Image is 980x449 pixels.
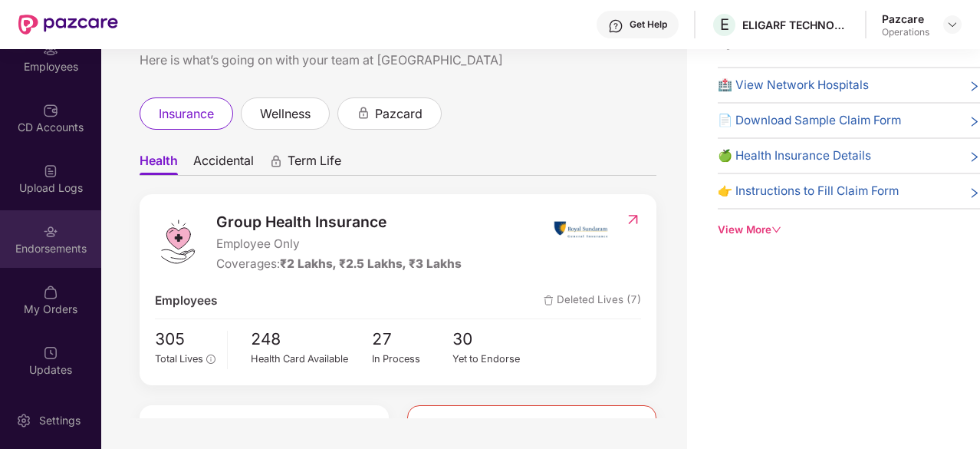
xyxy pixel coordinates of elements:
span: ₹2 Lakhs, ₹2.5 Lakhs, ₹3 Lakhs [280,256,462,271]
div: ELIGARF TECHNOLOGIES PRIVATE LIMITED [742,18,850,32]
div: Here is what’s going on with your team at [GEOGRAPHIC_DATA] [140,51,656,70]
img: insurerIcon [552,210,610,249]
span: right [968,114,980,130]
span: wellness [260,104,311,124]
span: pazcard [375,104,423,124]
div: View More [718,222,980,238]
span: Total Lives [155,353,203,365]
div: Health Card Available [251,352,372,367]
span: 📄 Download Sample Claim Form [718,111,901,130]
img: svg+xml;base64,PHN2ZyBpZD0iSGVscC0zMngzMiIgeG1sbnM9Imh0dHA6Ly93d3cudzMub3JnLzIwMDAvc3ZnIiB3aWR0aD... [608,18,623,34]
span: Deleted Lives (7) [544,292,641,310]
img: deleteIcon [544,295,554,305]
div: animation [269,154,283,168]
img: svg+xml;base64,PHN2ZyBpZD0iRW1wbG95ZWVzIiB4bWxucz0iaHR0cDovL3d3dy53My5vcmcvMjAwMC9zdmciIHdpZHRoPS... [43,42,58,58]
div: Pazcare [882,12,929,26]
div: Operations [882,26,929,38]
span: Group Health Insurance [216,210,462,233]
span: 248 [251,327,372,352]
img: svg+xml;base64,PHN2ZyBpZD0iQ0RfQWNjb3VudHMiIGRhdGEtbmFtZT0iQ0QgQWNjb3VudHMiIHhtbG5zPSJodHRwOi8vd3... [43,103,58,118]
span: insurance [159,104,214,124]
div: Settings [35,413,85,428]
span: 🏥 View Network Hospitals [718,76,869,94]
div: Yet to Endorse [452,352,534,367]
div: animation [357,106,370,120]
span: right [968,150,980,165]
div: In Process [372,352,453,367]
span: info-circle [206,355,215,363]
span: 27 [372,327,453,352]
img: svg+xml;base64,PHN2ZyBpZD0iTXlfT3JkZXJzIiBkYXRhLW5hbWU9Ik15IE9yZGVycyIgeG1sbnM9Imh0dHA6Ly93d3cudz... [43,285,58,300]
img: svg+xml;base64,PHN2ZyBpZD0iVXBkYXRlZCIgeG1sbnM9Imh0dHA6Ly93d3cudzMub3JnLzIwMDAvc3ZnIiB3aWR0aD0iMj... [43,345,58,361]
img: svg+xml;base64,PHN2ZyBpZD0iRHJvcGRvd24tMzJ4MzIiIHhtbG5zPSJodHRwOi8vd3d3LnczLm9yZy8yMDAwL3N2ZyIgd2... [946,18,959,31]
span: 🍏 Health Insurance Details [718,147,871,165]
div: Get Help [630,18,667,31]
div: Coverages: [216,255,462,273]
img: logo [155,219,201,265]
img: svg+xml;base64,PHN2ZyBpZD0iU2V0dGluZy0yMHgyMCIgeG1sbnM9Imh0dHA6Ly93d3cudzMub3JnLzIwMDAvc3ZnIiB3aW... [16,413,31,428]
img: New Pazcare Logo [18,15,118,35]
span: right [968,79,980,94]
img: svg+xml;base64,PHN2ZyBpZD0iRW5kb3JzZW1lbnRzIiB4bWxucz0iaHR0cDovL3d3dy53My5vcmcvMjAwMC9zdmciIHdpZH... [43,224,58,239]
span: Accidental [193,153,254,175]
span: 305 [155,327,215,352]
span: 30 [452,327,534,352]
img: RedirectIcon [625,212,641,227]
span: Employees [155,292,217,310]
span: Term Life [288,153,341,175]
span: 👉 Instructions to Fill Claim Form [718,182,899,200]
span: Health [140,153,178,175]
img: svg+xml;base64,PHN2ZyBpZD0iVXBsb2FkX0xvZ3MiIGRhdGEtbmFtZT0iVXBsb2FkIExvZ3MiIHhtbG5zPSJodHRwOi8vd3... [43,163,58,179]
span: E [720,15,729,34]
span: down [771,225,781,235]
span: right [968,185,980,200]
span: Employee Only [216,235,462,253]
